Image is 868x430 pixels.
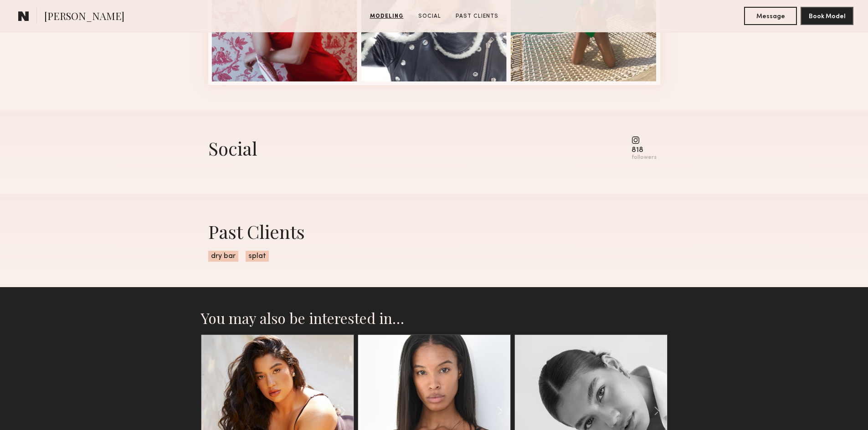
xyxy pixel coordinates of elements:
div: Past Clients [208,219,660,243]
div: Social [208,136,257,160]
div: 818 [632,147,657,154]
a: Modeling [366,12,407,20]
button: Message [744,7,797,25]
a: Social [415,12,445,20]
h2: You may also be interested in… [201,309,668,327]
span: [PERSON_NAME] [44,9,124,25]
button: Book Model [801,7,853,25]
a: Book Model [801,12,853,20]
span: dry bar [208,251,238,262]
a: Past Clients [452,12,502,20]
div: followers [632,154,657,161]
span: splat [246,251,269,262]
